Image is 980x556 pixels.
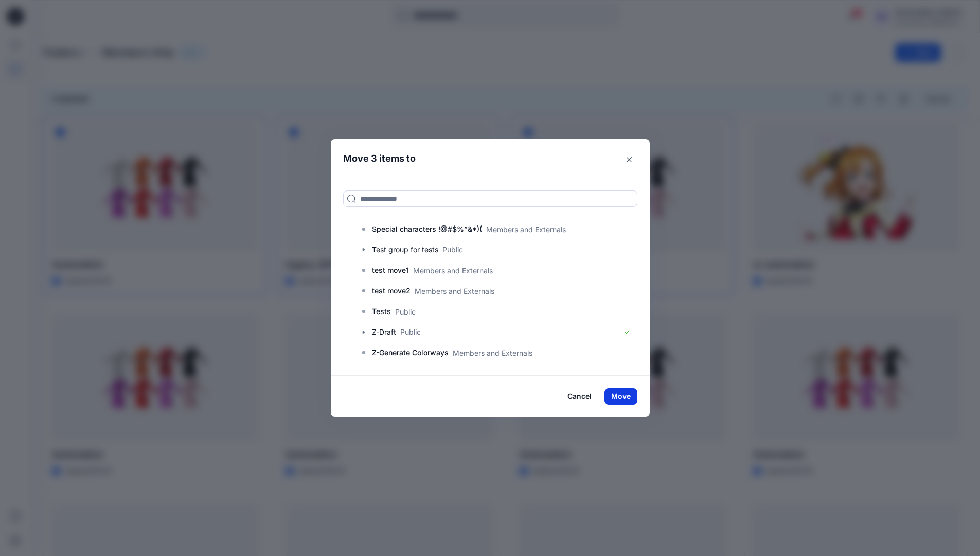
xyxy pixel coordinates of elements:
p: Members and Externals [486,224,566,235]
p: test move2 [372,285,411,297]
p: Public [395,306,416,317]
p: Members and Externals [415,286,494,297]
button: Move [604,388,637,405]
p: Z-Generate Colorways [372,346,449,359]
header: Move 3 items to [331,139,634,178]
p: Members and Externals [413,265,493,276]
p: Members and Externals [453,347,532,358]
p: test move1 [372,264,409,276]
button: Close [621,151,637,168]
button: Cancel [561,388,598,405]
p: Tests [372,305,391,318]
p: Special characters !@#$%^&*)( [372,223,482,235]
